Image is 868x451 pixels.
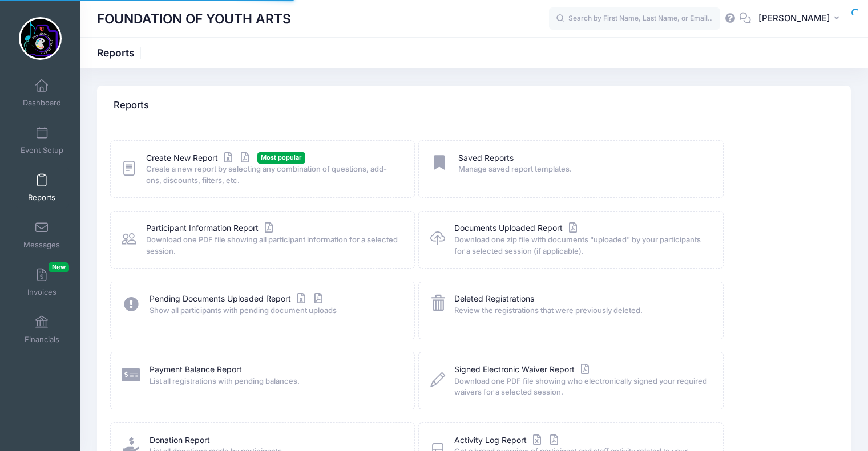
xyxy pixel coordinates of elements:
[454,222,580,234] a: Documents Uploaded Report
[146,222,276,234] a: Participant Information Report
[15,120,69,160] a: Event Setup
[97,6,291,32] h1: FOUNDATION OF YOUTH ARTS
[23,98,61,108] span: Dashboard
[21,145,63,155] span: Event Setup
[549,7,720,30] input: Search by First Name, Last Name, or Email...
[114,90,149,122] h4: Reports
[454,234,708,257] span: Download one zip file with documents "uploaded" by your participants for a selected session (if a...
[27,287,56,297] span: Invoices
[15,73,69,113] a: Dashboard
[49,262,69,272] span: New
[454,305,708,316] span: Review the registrations that were previously deleted.
[146,164,399,186] span: Create a new report by selecting any combination of questions, add-ons, discounts, filters, etc.
[146,152,252,164] a: Create New Report
[150,434,210,446] a: Donation Report
[150,376,399,387] span: List all registrations with pending balances.
[454,364,592,376] a: Signed Electronic Waiver Report
[15,310,69,350] a: Financials
[15,262,69,302] a: InvoicesNew
[150,364,242,376] a: Payment Balance Report
[257,152,305,163] span: Most popular
[150,293,325,305] a: Pending Documents Uploaded Report
[458,164,708,175] span: Manage saved report templates.
[15,215,69,255] a: Messages
[458,152,514,164] a: Saved Reports
[146,234,399,257] span: Download one PDF file showing all participant information for a selected session.
[97,47,144,59] h1: Reports
[454,434,561,446] a: Activity Log Report
[454,293,534,305] a: Deleted Registrations
[25,335,59,344] span: Financials
[23,240,60,250] span: Messages
[758,12,830,25] span: [PERSON_NAME]
[28,193,55,202] span: Reports
[150,305,399,316] span: Show all participants with pending document uploads
[19,17,62,60] img: FOUNDATION OF YOUTH ARTS
[751,6,851,32] button: [PERSON_NAME]
[454,376,708,398] span: Download one PDF file showing who electronically signed your required waivers for a selected sess...
[15,168,69,208] a: Reports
